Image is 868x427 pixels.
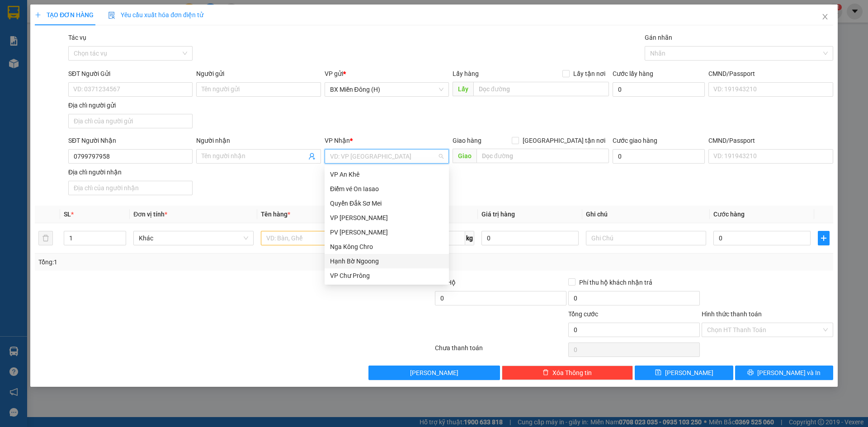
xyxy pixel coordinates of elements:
span: SL [64,211,71,218]
span: close [821,13,829,20]
input: 0 [481,231,579,245]
div: PV Sâm Ianhin [325,225,449,239]
label: Hình thức thanh toán [702,310,762,318]
div: VP An Khê [330,169,443,179]
input: Địa chỉ của người gửi [68,114,193,128]
span: printer [747,369,754,376]
span: [PERSON_NAME] [410,368,458,378]
div: Điểm vé On Iasao [325,182,449,196]
span: Lấy tận nơi [570,69,609,79]
span: Lấy [453,82,473,96]
div: SĐT Người Gửi [68,69,193,79]
span: [PERSON_NAME] [665,368,713,378]
input: Cước lấy hàng [613,82,705,97]
span: Tổng cước [568,310,598,318]
label: Cước giao hàng [613,137,657,144]
span: Khác [139,231,248,245]
input: Cước giao hàng [613,149,705,164]
span: Giá trị hàng [481,211,515,218]
div: Hạnh Bờ Ngoong [325,254,449,268]
span: delete [542,369,549,376]
div: VP gửi [325,69,449,79]
input: Dọc đường [476,149,609,163]
span: Yêu cầu xuất hóa đơn điện tử [108,11,203,19]
div: VP Chư Prông [330,271,443,281]
button: delete [38,231,53,245]
button: printer[PERSON_NAME] và In [735,366,833,380]
span: Xóa Thông tin [552,368,592,378]
div: Quyển Đắk Sơ Mei [330,198,443,208]
button: plus [818,231,830,245]
button: save[PERSON_NAME] [635,366,733,380]
button: Close [812,5,838,30]
div: VP Chư Prông [325,268,449,283]
span: plus [818,235,829,242]
div: VP [PERSON_NAME] [330,213,443,223]
input: VD: Bàn, Ghế [261,231,381,245]
div: Tổng: 1 [38,257,335,267]
label: Cước lấy hàng [613,70,653,77]
div: Quyển Đắk Sơ Mei [325,196,449,211]
div: Nga Kông Chro [325,239,449,254]
span: plus [35,12,41,18]
div: CMND/Passport [708,136,833,145]
div: Hạnh Bờ Ngoong [330,256,443,266]
span: Phí thu hộ khách nhận trả [576,277,656,287]
span: kg [465,231,474,245]
div: Địa chỉ người gửi [68,100,193,110]
input: Dọc đường [473,82,609,96]
button: [PERSON_NAME] [368,366,500,380]
span: VP Nhận [325,137,350,144]
span: TẠO ĐƠN HÀNG [35,11,94,19]
th: Ghi chú [582,206,710,223]
div: Người gửi [196,69,321,79]
span: Đơn vị tính [133,211,167,218]
span: user-add [308,153,316,160]
input: Địa chỉ của người nhận [68,181,193,195]
span: save [655,369,661,376]
div: PV [PERSON_NAME] [330,227,443,237]
span: [PERSON_NAME] và In [757,368,821,378]
span: Giao [453,149,476,163]
span: BX Miền Đông (H) [330,83,443,96]
span: Thu Hộ [435,279,456,286]
div: SĐT Người Nhận [68,136,193,145]
label: Tác vụ [68,34,86,41]
div: Địa chỉ người nhận [68,167,193,177]
span: Tên hàng [261,211,290,218]
div: Chưa thanh toán [434,343,567,359]
input: Ghi Chú [586,231,706,245]
div: CMND/Passport [708,69,833,79]
div: Điểm vé On Iasao [330,184,443,194]
div: VP Hòa Lệ Chí [325,211,449,225]
div: Người nhận [196,136,321,145]
span: Cước hàng [713,211,745,218]
div: VP An Khê [325,167,449,182]
span: [GEOGRAPHIC_DATA] tận nơi [519,136,609,145]
div: Nga Kông Chro [330,242,443,252]
span: Lấy hàng [453,70,479,77]
img: icon [108,12,115,19]
label: Gán nhãn [645,34,672,41]
span: Giao hàng [453,137,481,144]
button: deleteXóa Thông tin [502,366,633,380]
